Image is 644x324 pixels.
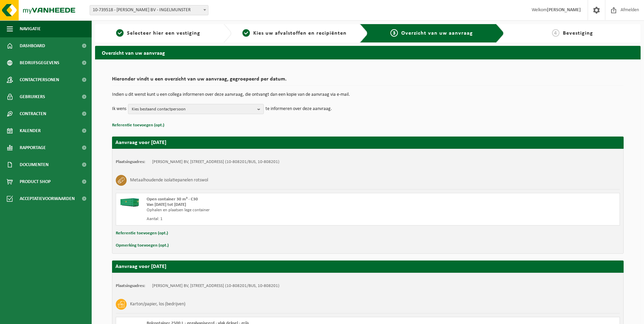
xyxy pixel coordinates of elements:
strong: Plaatsingsadres: [116,284,145,288]
span: Product Shop [20,173,51,190]
span: Kies bestaand contactpersoon [132,104,255,114]
span: Kalender [20,122,41,139]
td: [PERSON_NAME] BV, [STREET_ADDRESS] (10-808201/BUS, 10-808201) [152,159,279,165]
strong: Van [DATE] tot [DATE] [147,202,186,207]
td: [PERSON_NAME] BV, [STREET_ADDRESS] (10-808201/BUS, 10-808201) [152,283,279,289]
span: Rapportage [20,139,46,156]
button: Referentie toevoegen (opt.) [116,229,168,238]
a: 2Kies uw afvalstoffen en recipiënten [235,29,354,37]
button: Referentie toevoegen (opt.) [112,121,164,130]
strong: [PERSON_NAME] [547,7,581,13]
span: Dashboard [20,37,45,54]
span: Gebruikers [20,88,45,105]
span: 10-739518 - CLAUDE DECLERCQ BV - INGELMUNSTER [90,5,208,15]
span: Acceptatievoorwaarden [20,190,75,207]
span: 2 [242,29,250,37]
span: 1 [116,29,124,37]
p: Indien u dit wenst kunt u een collega informeren over deze aanvraag, die ontvangt dan een kopie v... [112,92,624,97]
span: Bevestiging [563,31,593,36]
h2: Hieronder vindt u een overzicht van uw aanvraag, gegroepeerd per datum. [112,76,624,86]
a: 1Selecteer hier een vestiging [98,29,218,37]
button: Opmerking toevoegen (opt.) [116,241,169,250]
strong: Plaatsingsadres: [116,160,145,164]
h3: Metaalhoudende isolatiepanelen rotswol [130,175,208,186]
span: Overzicht van uw aanvraag [401,31,473,36]
p: te informeren over deze aanvraag. [265,104,332,114]
strong: Aanvraag voor [DATE] [115,140,166,145]
strong: Aanvraag voor [DATE] [115,264,166,269]
span: 4 [552,29,559,37]
span: Open container 30 m³ - C30 [147,197,198,201]
img: HK-XC-30-GN-00.png [119,197,140,207]
span: Bedrijfsgegevens [20,54,59,71]
span: Contactpersonen [20,71,59,88]
span: Contracten [20,105,46,122]
span: Navigatie [20,20,41,37]
span: Kies uw afvalstoffen en recipiënten [253,31,347,36]
p: Ik wens [112,104,126,114]
span: 10-739518 - CLAUDE DECLERCQ BV - INGELMUNSTER [90,5,208,15]
button: Kies bestaand contactpersoon [128,104,264,114]
div: Ophalen en plaatsen lege container [147,208,395,213]
h2: Overzicht van uw aanvraag [95,46,641,59]
div: Aantal: 1 [147,216,395,222]
span: Documenten [20,156,49,173]
span: Selecteer hier een vestiging [127,31,200,36]
span: 3 [390,29,398,37]
h3: Karton/papier, los (bedrijven) [130,299,185,310]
